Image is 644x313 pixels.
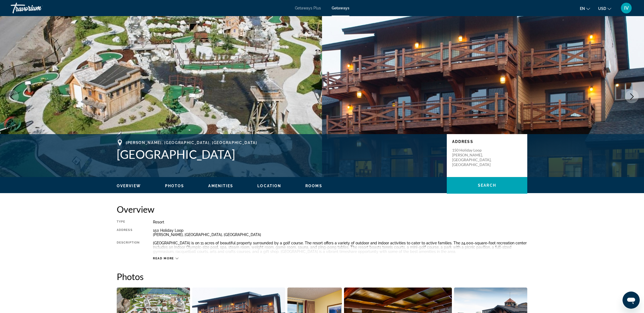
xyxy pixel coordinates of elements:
button: Search [447,177,527,194]
p: Address [452,139,522,144]
button: Read more [153,256,178,260]
button: Previous image [5,90,19,103]
h2: Photos [117,271,527,282]
p: 150 Holiday Loop [PERSON_NAME], [GEOGRAPHIC_DATA], [GEOGRAPHIC_DATA] [452,148,495,167]
button: Change language [580,5,590,12]
div: 150 Holiday Loop [PERSON_NAME], [GEOGRAPHIC_DATA], [GEOGRAPHIC_DATA] [153,228,527,237]
div: Resort [153,220,527,224]
button: Rooms [305,183,322,188]
button: User Menu [619,2,633,14]
span: IV [624,5,629,11]
iframe: Кнопка запуска окна обмена сообщениями [623,292,640,309]
div: Address [117,228,140,237]
span: en [580,6,585,11]
button: Overview [117,183,141,188]
span: [PERSON_NAME], [GEOGRAPHIC_DATA], [GEOGRAPHIC_DATA] [126,141,257,145]
div: Type [117,220,140,224]
button: Change currency [598,5,611,12]
div: [GEOGRAPHIC_DATA] is on 11 acres of beautiful property surrounded by a golf course. The resort of... [153,241,527,254]
button: Location [257,183,281,188]
h1: [GEOGRAPHIC_DATA] [117,147,441,161]
h2: Overview [117,204,527,215]
span: USD [598,6,606,11]
div: Description [117,241,140,254]
span: Search [478,183,496,187]
a: Travorium [11,1,64,15]
button: Photos [165,183,184,188]
button: Amenities [208,183,233,188]
span: Read more [153,257,174,260]
button: Next image [625,90,639,103]
a: Getaways [332,6,349,10]
a: Getaways Plus [295,6,321,10]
